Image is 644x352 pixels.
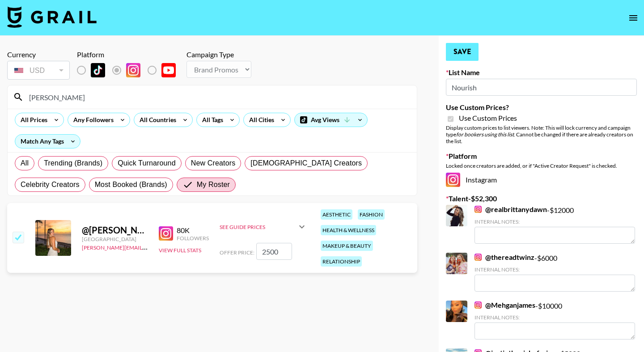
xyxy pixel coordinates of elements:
[321,225,376,235] div: health & wellness
[358,209,385,220] div: fashion
[475,314,635,321] div: Internal Notes:
[7,59,70,81] div: Currency is locked to USD
[191,158,236,169] span: New Creators
[197,113,225,127] div: All Tags
[475,301,482,309] img: Instagram
[82,236,148,242] div: [GEOGRAPHIC_DATA]
[446,43,479,61] button: Save
[475,206,482,213] img: Instagram
[7,50,70,59] div: Currency
[256,243,292,260] input: 2,000
[321,241,373,251] div: makeup & beauty
[186,50,251,59] div: Campaign Type
[159,247,201,254] button: View Full Stats
[475,218,635,225] div: Internal Notes:
[44,158,102,169] span: Trending (Brands)
[95,179,167,190] span: Most Booked (Brands)
[446,194,637,203] label: Talent - $ 52,300
[68,113,115,127] div: Any Followers
[159,226,173,241] img: Instagram
[459,114,517,123] span: Use Custom Prices
[21,158,29,169] span: All
[220,216,307,237] div: See Guide Prices
[446,68,637,77] label: List Name
[475,205,635,244] div: - $ 12000
[15,113,49,127] div: All Prices
[126,63,140,77] img: Instagram
[475,253,635,292] div: - $ 6000
[475,253,534,262] a: @thereadtwinz
[446,124,637,144] div: Display custom prices to list viewers. Note: This will lock currency and campaign type . Cannot b...
[446,152,637,161] label: Platform
[220,249,254,256] span: Offer Price:
[295,113,367,127] div: Avg Views
[15,135,80,148] div: Match Any Tags
[134,113,178,127] div: All Countries
[456,131,514,138] em: for bookers using this list
[475,266,635,273] div: Internal Notes:
[446,173,460,187] img: Instagram
[177,226,209,235] div: 80K
[244,113,276,127] div: All Cities
[77,61,183,80] div: List locked to Instagram.
[21,179,80,190] span: Celebrity Creators
[7,6,97,28] img: Grail Talent
[446,162,637,169] div: Locked once creators are added, or if "Active Creator Request" is checked.
[475,205,547,214] a: @realbrittanydawn
[624,9,642,27] button: open drawer
[177,235,209,242] div: Followers
[321,256,362,267] div: relationship
[220,224,297,230] div: See Guide Prices
[161,63,176,77] img: YouTube
[321,209,352,220] div: aesthetic
[24,90,411,104] input: Search by User Name
[250,158,362,169] span: [DEMOGRAPHIC_DATA] Creators
[475,301,535,310] a: @Mehganjames
[446,173,637,187] div: Instagram
[197,179,230,190] span: My Roster
[82,225,148,236] div: @ [PERSON_NAME].[PERSON_NAME]
[475,301,635,339] div: - $ 10000
[9,63,68,78] div: USD
[475,254,482,261] img: Instagram
[118,158,176,169] span: Quick Turnaround
[91,63,105,77] img: TikTok
[77,50,183,59] div: Platform
[446,103,637,112] label: Use Custom Prices?
[82,242,257,251] a: [PERSON_NAME][EMAIL_ADDRESS][PERSON_NAME][DOMAIN_NAME]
